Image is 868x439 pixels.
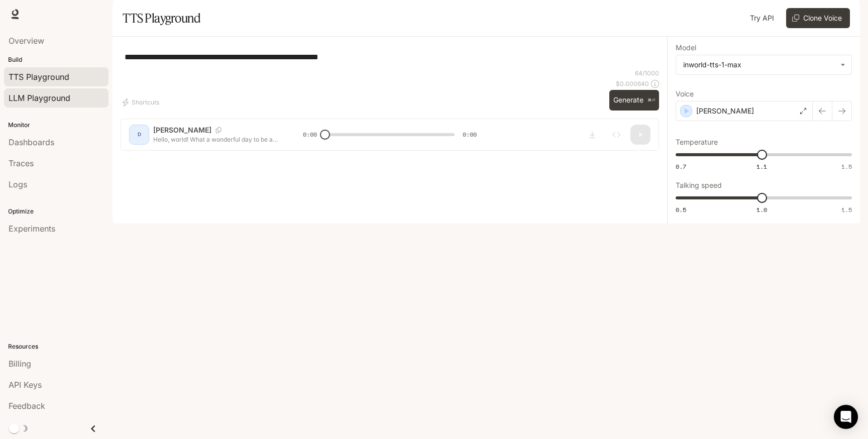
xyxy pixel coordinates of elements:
[676,90,694,97] p: Voice
[676,205,686,214] span: 0.5
[756,205,767,214] span: 1.0
[616,79,649,88] p: $ 0.000640
[786,8,850,28] button: Clone Voice
[647,97,655,103] p: ⌘⏎
[676,55,851,74] div: inworld-tts-1-max
[635,69,659,77] p: 64 / 1000
[676,162,686,171] span: 0.7
[756,162,767,171] span: 1.1
[676,44,696,51] p: Model
[841,205,852,214] span: 1.5
[683,60,835,70] div: inworld-tts-1-max
[841,162,852,171] span: 1.5
[696,106,754,116] p: [PERSON_NAME]
[834,405,858,429] div: Open Intercom Messenger
[121,94,163,111] button: Shortcuts
[123,8,200,28] h1: TTS Playground
[676,139,718,146] p: Temperature
[746,8,778,28] a: Try API
[609,90,659,111] button: Generate⌘⏎
[676,182,722,189] p: Talking speed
